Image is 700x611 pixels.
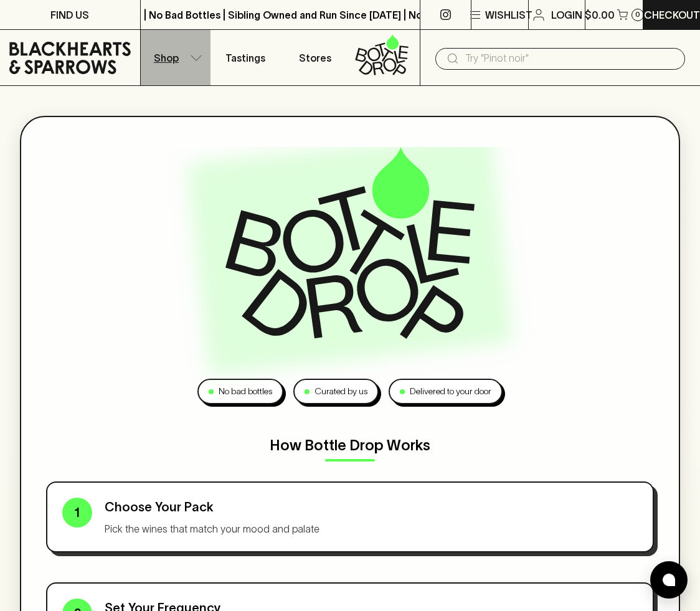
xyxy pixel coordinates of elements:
[62,498,92,528] div: 1
[210,30,280,85] a: Tastings
[225,147,475,339] img: Bottle Drop
[315,385,367,398] p: Curated by us
[50,7,89,22] p: FIND US
[219,385,272,398] p: No bad bottles
[485,7,532,22] p: Wishlist
[551,7,582,22] p: Login
[105,498,638,516] p: Choose Your Pack
[410,385,491,398] p: Delivered to your door
[585,7,615,22] p: $0.00
[635,11,640,18] p: 0
[280,30,350,85] a: Stores
[141,30,210,85] button: Shop
[154,50,179,65] p: Shop
[299,50,331,65] p: Stores
[225,50,265,65] p: Tastings
[41,434,659,457] p: How Bottle Drop Works
[465,49,675,69] input: Try "Pinot noir"
[105,521,638,536] p: Pick the wines that match your mood and palate
[644,7,700,22] p: Checkout
[663,574,675,586] img: bubble-icon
